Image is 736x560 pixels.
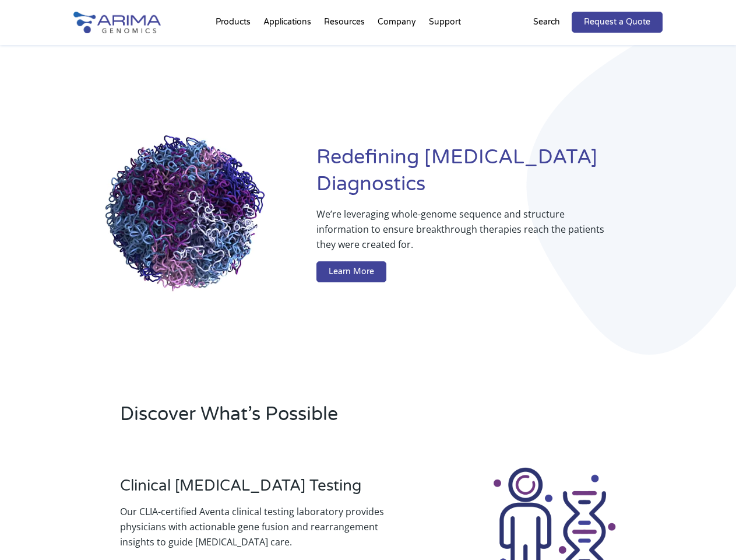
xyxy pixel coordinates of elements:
h3: Clinical [MEDICAL_DATA] Testing [120,477,414,504]
h1: Redefining [MEDICAL_DATA] Diagnostics [316,144,663,206]
img: Arima-Genomics-logo [73,12,161,33]
p: We’re leveraging whole-genome sequence and structure information to ensure breakthrough therapies... [316,206,616,261]
a: Request a Quote [572,12,663,33]
p: Search [533,15,560,30]
iframe: Chat Widget [678,504,736,560]
p: Our CLIA-certified Aventa clinical testing laboratory provides physicians with actionable gene fu... [120,504,414,549]
a: Learn More [316,261,386,282]
h2: Discover What’s Possible [120,401,507,436]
